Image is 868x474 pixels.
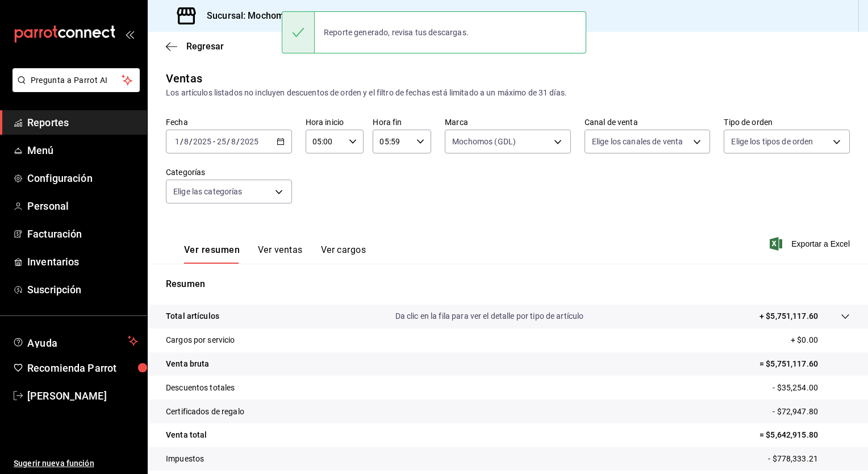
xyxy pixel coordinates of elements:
div: Los artículos listados no incluyen descuentos de orden y el filtro de fechas está limitado a un m... [166,87,850,99]
input: ---- [240,137,259,146]
p: - $35,254.00 [773,382,850,394]
button: Pregunta a Parrot AI [12,68,140,92]
div: Pestañas de navegación [184,244,366,264]
h3: Sucursal: Mochomos (GDL) [198,9,320,23]
label: Fecha [166,118,292,126]
font: Personal [27,200,69,212]
font: Reportes [27,117,69,128]
span: Elige los canales de venta [592,136,683,147]
p: Certificados de regalo [166,406,244,418]
p: + $5,751,117.60 [759,310,818,322]
font: Sugerir nueva función [14,459,94,468]
font: Ver resumen [184,244,240,256]
p: Venta bruta [166,358,209,370]
span: - [213,137,215,146]
button: open_drawer_menu [125,30,134,39]
p: Impuestos [166,453,204,465]
p: Cargos por servicio [166,334,235,346]
span: Regresar [186,41,224,52]
input: -- [231,137,236,146]
span: / [227,137,230,146]
span: Ayuda [27,334,123,348]
p: + $0.00 [791,334,850,346]
span: / [180,137,183,146]
span: Elige las categorías [173,186,243,197]
p: = $5,751,117.60 [759,358,850,370]
button: Ver cargos [321,244,366,264]
p: Total artículos [166,310,219,322]
p: Resumen [166,277,850,291]
p: = $5,642,915.80 [759,429,850,441]
input: ---- [193,137,212,146]
span: / [236,137,240,146]
span: Pregunta a Parrot AI [31,74,122,86]
font: Inventarios [27,256,79,268]
button: Ver ventas [258,244,303,264]
label: Hora inicio [306,118,364,126]
label: Canal de venta [585,118,711,126]
p: - $72,947.80 [773,406,850,418]
label: Tipo de orden [724,118,850,126]
span: Mochomos (GDL) [452,136,516,147]
a: Pregunta a Parrot AI [8,82,140,94]
font: Configuración [27,172,93,184]
input: -- [174,137,180,146]
label: Categorías [166,168,292,176]
div: Reporte generado, revisa tus descargas. [315,20,478,45]
p: Venta total [166,429,207,441]
input: -- [183,137,189,146]
span: Elige los tipos de orden [731,136,813,147]
button: Regresar [166,41,224,52]
font: Facturación [27,228,82,240]
label: Hora fin [373,118,431,126]
font: Menú [27,144,54,156]
input: -- [216,137,227,146]
button: Exportar a Excel [772,237,850,251]
label: Marca [445,118,571,126]
p: Da clic en la fila para ver el detalle por tipo de artículo [395,310,584,322]
p: Descuentos totales [166,382,235,394]
font: Suscripción [27,284,81,296]
font: Recomienda Parrot [27,362,116,374]
span: / [189,137,193,146]
div: Ventas [166,70,202,87]
font: [PERSON_NAME] [27,390,107,402]
font: Exportar a Excel [791,239,850,248]
p: - $778,333.21 [768,453,850,465]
